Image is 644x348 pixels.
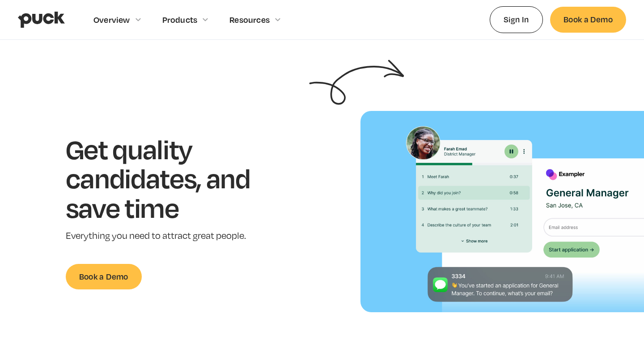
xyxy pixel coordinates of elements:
div: Products [162,15,198,25]
h1: Get quality candidates, and save time [66,134,278,222]
div: Resources [229,15,270,25]
div: Overview [93,15,130,25]
a: Book a Demo [550,7,626,32]
a: Sign In [490,6,543,33]
p: Everything you need to attract great people. [66,229,278,242]
a: Book a Demo [66,264,142,289]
